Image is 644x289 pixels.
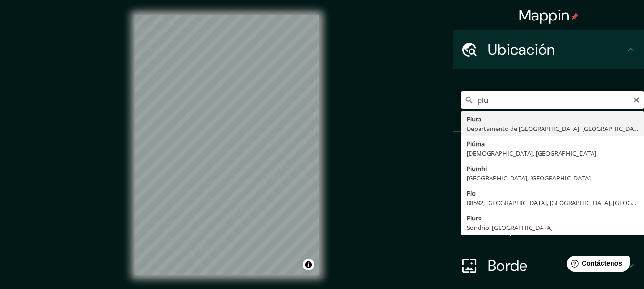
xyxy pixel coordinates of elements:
font: Departamento de [GEOGRAPHIC_DATA], [GEOGRAPHIC_DATA] [467,124,643,133]
button: Claro [633,95,640,104]
font: Pío [467,189,476,198]
font: Sondrio, [GEOGRAPHIC_DATA] [467,223,552,232]
font: Mappin [519,5,570,25]
font: [GEOGRAPHIC_DATA], [GEOGRAPHIC_DATA] [467,174,591,182]
font: Piuro [467,214,482,222]
button: Activar o desactivar atribución [303,259,314,270]
div: Disposición [453,209,644,247]
div: Ubicación [453,30,644,69]
input: Elige tu ciudad o zona [461,91,644,109]
font: Piura [467,115,481,123]
div: Estilo [453,170,644,209]
font: Borde [488,256,528,276]
iframe: Lanzador de widgets de ayuda [559,252,634,279]
font: Ubicación [488,40,555,60]
font: [DEMOGRAPHIC_DATA], [GEOGRAPHIC_DATA] [467,149,596,158]
canvas: Mapa [135,15,319,275]
div: Patas [453,132,644,170]
img: pin-icon.png [571,13,579,20]
font: Piúma [467,140,485,148]
div: Borde [453,247,644,285]
font: Piumhi [467,164,487,173]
